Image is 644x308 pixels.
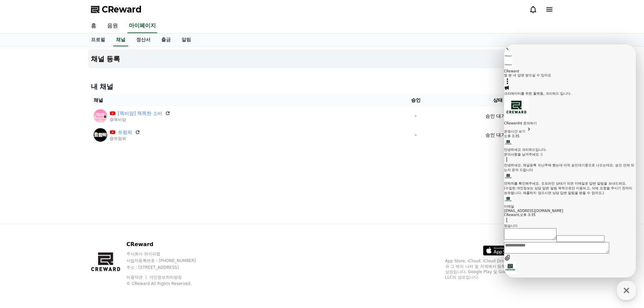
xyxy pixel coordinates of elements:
[126,240,209,248] p: CReward
[110,117,171,122] p: @똑비맘
[91,4,142,15] a: CReward
[94,128,107,142] img: 트럼픽
[118,129,132,136] a: 트럼픽
[445,258,553,280] p: App Store, iCloud, iCloud Drive 및 iTunes Store는 미국과 그 밖의 나라 및 지역에서 등록된 Apple Inc.의 서비스 상표입니다. Goo...
[126,251,209,257] p: 주식회사 와이피랩
[91,55,120,63] h4: 채널 등록
[102,4,142,15] span: CReward
[485,132,510,139] p: 승인 대기중
[126,275,148,280] a: 이용약관
[113,33,128,46] a: 채널
[110,136,140,141] p: @트럼픽
[86,33,111,46] a: 프로필
[88,49,556,68] button: 채널 등록
[131,33,156,46] a: 정산서
[391,113,440,120] p: -
[126,281,209,286] p: © CReward All Rights Reserved.
[504,44,636,278] iframe: Channel chat
[86,19,102,33] a: 홈
[443,94,553,106] th: 상태
[127,19,157,33] a: 마이페이지
[91,82,553,91] h4: 내 채널
[176,33,196,46] a: 알림
[126,258,209,263] p: 사업자등록번호 : [PHONE_NUMBER]
[156,33,176,46] a: 출금
[118,110,163,117] a: [똑비맘] 똑똑한 소비
[389,94,443,106] th: 승인
[391,132,440,139] p: -
[149,275,182,280] a: 개인정보처리방침
[91,94,389,106] th: 채널
[102,19,123,33] a: 음원
[94,109,107,123] img: [똑비맘] 똑똑한 소비
[485,113,510,120] p: 승인 대기중
[126,265,209,270] p: 주소 : [STREET_ADDRESS]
